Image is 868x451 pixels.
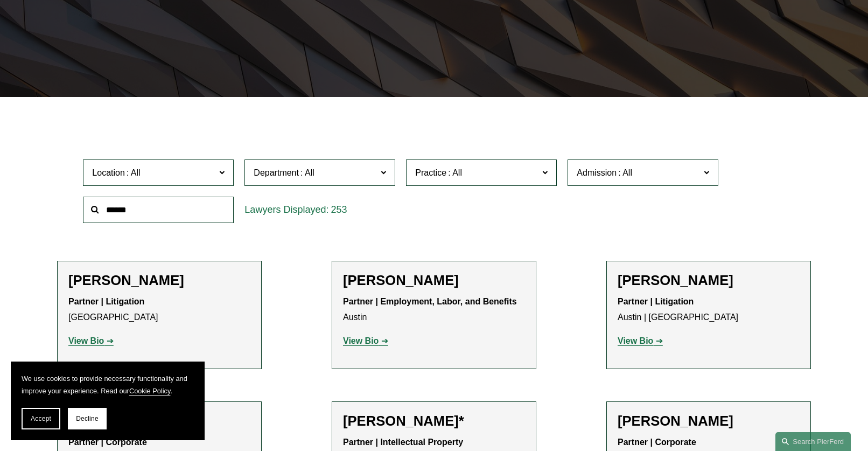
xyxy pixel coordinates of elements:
[68,294,250,325] p: [GEOGRAPHIC_DATA]
[68,438,147,447] strong: Partner | Corporate
[331,204,347,215] span: 253
[76,415,99,422] span: Decline
[343,413,525,429] h2: [PERSON_NAME]*
[343,272,525,289] h2: [PERSON_NAME]
[92,168,125,177] span: Location
[129,387,171,395] a: Cookie Policy
[618,413,800,429] h2: [PERSON_NAME]
[618,336,653,345] strong: View Bio
[775,432,851,451] a: Search this site
[618,294,800,325] p: Austin | [GEOGRAPHIC_DATA]
[618,336,663,345] a: View Bio
[343,294,525,325] p: Austin
[618,297,694,306] strong: Partner | Litigation
[343,297,517,306] strong: Partner | Employment, Labor, and Benefits
[343,438,463,447] strong: Partner | Intellectual Property
[254,168,299,177] span: Department
[343,336,388,345] a: View Bio
[68,297,144,306] strong: Partner | Litigation
[22,372,194,397] p: We use cookies to provide necessary functionality and improve your experience. Read our .
[31,415,51,422] span: Accept
[68,272,250,289] h2: [PERSON_NAME]
[618,272,800,289] h2: [PERSON_NAME]
[577,168,617,177] span: Admission
[68,408,107,429] button: Decline
[415,168,446,177] span: Practice
[618,438,696,447] strong: Partner | Corporate
[343,336,379,345] strong: View Bio
[68,336,114,345] a: View Bio
[68,336,104,345] strong: View Bio
[11,362,205,440] section: Cookie banner
[22,408,60,429] button: Accept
